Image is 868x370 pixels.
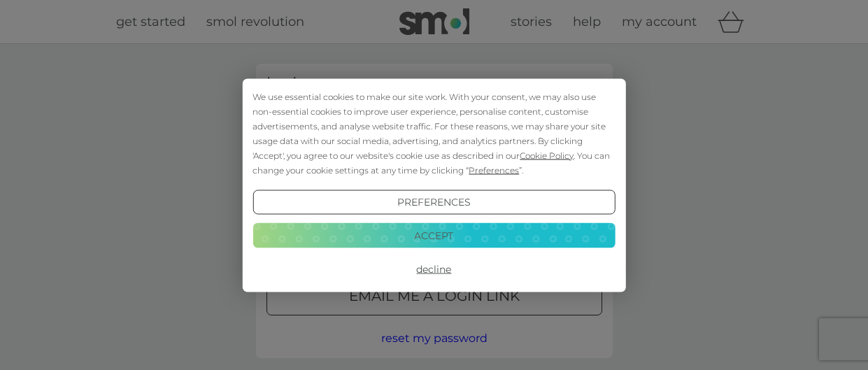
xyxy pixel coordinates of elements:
[520,150,574,160] span: Cookie Policy
[252,190,615,215] button: Preferences
[252,89,615,177] div: We use essential cookies to make our site work. With your consent, we may also use non-essential ...
[252,257,615,282] button: Decline
[252,223,615,248] button: Accept
[469,164,519,175] span: Preferences
[242,78,625,292] div: Cookie Consent Prompt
